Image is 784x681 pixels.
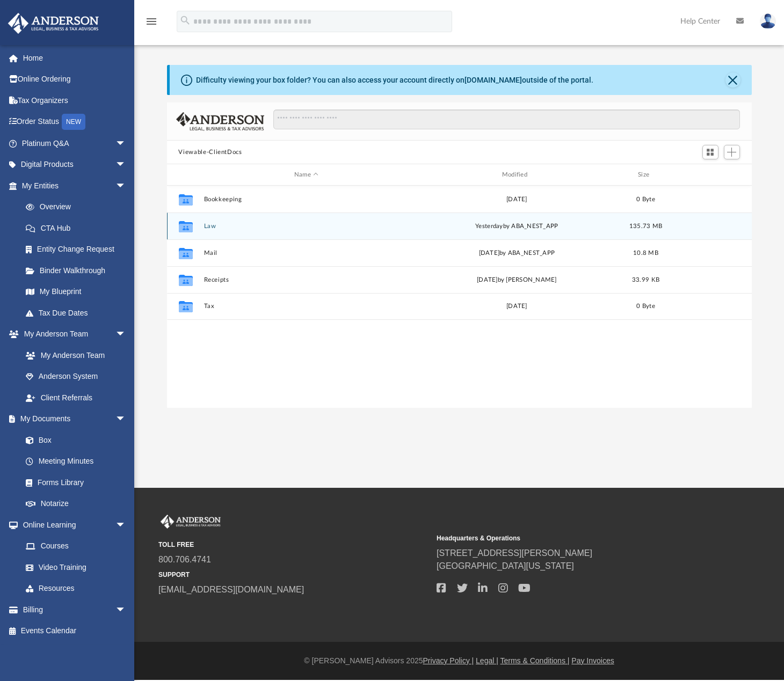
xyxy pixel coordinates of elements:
div: Modified [413,170,619,180]
a: Resources [15,578,137,599]
input: Search files and folders [273,109,739,130]
span: arrow_drop_down [115,408,137,430]
span: 0 Byte [636,303,655,309]
a: menu [145,20,158,28]
button: Close [725,72,741,87]
div: [DATE] [414,302,620,311]
span: yesterday [475,223,503,229]
a: [GEOGRAPHIC_DATA][US_STATE] [437,561,574,570]
a: Tax Due Dates [15,302,142,324]
img: Anderson Advisors Platinum Portal [5,13,102,34]
a: Online Ordering [8,69,142,90]
a: Legal | [476,656,498,665]
span: 10.8 MB [633,250,658,256]
div: NEW [62,114,85,130]
a: Meeting Minutes [15,451,137,472]
div: by ABA_NEST_APP [414,222,620,231]
a: Billingarrow_drop_down [8,599,142,620]
a: Courses [15,536,137,557]
button: Law [204,223,409,230]
a: Tax Organizers [8,90,142,111]
span: 0 Byte [636,196,655,202]
i: search [179,14,191,26]
a: Events Calendar [8,620,142,642]
a: Order StatusNEW [8,111,142,133]
div: Size [624,170,667,180]
button: Add [724,145,740,160]
a: My Entitiesarrow_drop_down [8,175,142,196]
a: Video Training [15,556,132,578]
a: [STREET_ADDRESS][PERSON_NAME] [437,548,592,558]
a: Entity Change Request [15,239,142,260]
span: arrow_drop_down [115,175,137,197]
a: Platinum Q&Aarrow_drop_down [8,133,142,154]
button: Switch to Grid View [702,145,718,160]
a: Anderson System [15,366,137,387]
a: [DOMAIN_NAME] [464,76,522,84]
a: 800.706.4741 [158,555,211,564]
button: Bookkeeping [204,196,409,203]
small: Headquarters & Operations [437,533,707,543]
img: Anderson Advisors Platinum Portal [158,515,223,529]
span: 33.99 KB [631,277,659,283]
button: Viewable-ClientDocs [178,148,242,157]
button: Mail [204,250,409,257]
div: id [672,170,747,180]
div: [DATE] [414,195,620,204]
small: TOLL FREE [158,540,429,550]
a: Home [8,47,142,69]
span: arrow_drop_down [115,599,137,621]
small: SUPPORT [158,570,429,580]
a: Box [15,429,132,451]
span: arrow_drop_down [115,324,137,346]
a: Notarize [15,493,137,515]
span: arrow_drop_down [115,154,137,176]
button: Receipts [204,276,409,283]
a: Digital Productsarrow_drop_down [8,154,142,175]
a: Overview [15,196,142,218]
button: Tax [204,303,409,310]
a: [EMAIL_ADDRESS][DOMAIN_NAME] [158,585,304,594]
img: User Pic [760,13,776,29]
a: Online Learningarrow_drop_down [8,514,137,536]
a: Forms Library [15,472,132,493]
a: My Anderson Team [15,345,132,366]
a: Pay Invoices [571,656,614,665]
div: © [PERSON_NAME] Advisors 2025 [134,655,784,667]
a: My Documentsarrow_drop_down [8,408,137,430]
span: arrow_drop_down [115,133,137,155]
div: grid [167,186,752,408]
a: Terms & Conditions | [500,656,570,665]
a: Privacy Policy | [423,656,474,665]
div: Difficulty viewing your box folder? You can also access your account directly on outside of the p... [196,75,593,86]
a: My Anderson Teamarrow_drop_down [8,324,137,345]
i: menu [145,15,158,28]
div: Name [203,170,409,180]
a: Client Referrals [15,387,137,408]
a: My Blueprint [15,281,137,303]
div: [DATE] by ABA_NEST_APP [414,248,620,258]
a: Binder Walkthrough [15,260,142,281]
div: id [171,170,198,180]
span: 135.73 MB [629,223,662,229]
span: arrow_drop_down [115,514,137,536]
a: CTA Hub [15,217,142,239]
div: [DATE] by [PERSON_NAME] [414,275,620,285]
